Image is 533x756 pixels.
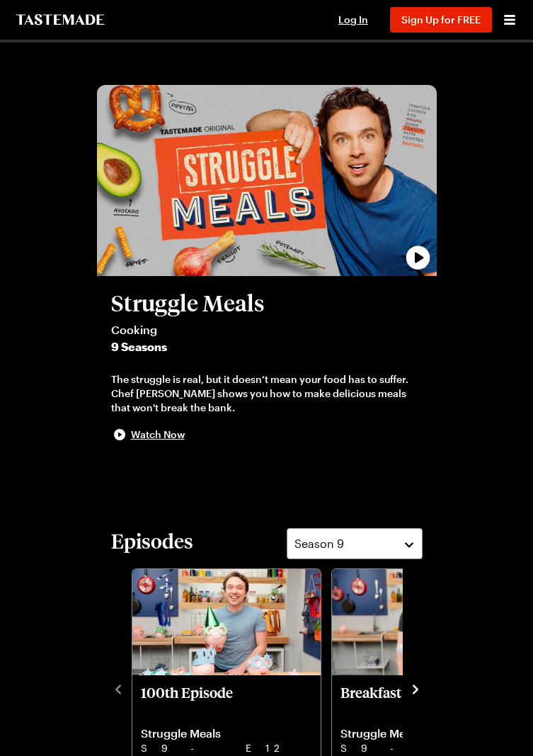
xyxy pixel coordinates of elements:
img: 100th Episode [132,569,321,675]
span: Watch Now [131,428,185,442]
p: 100th Episode [141,684,312,718]
p: S9 - E11 [340,740,512,756]
div: The struggle is real, but it doesn’t mean your food has to suffer. Chef [PERSON_NAME] shows you h... [111,372,423,415]
h2: Episodes [111,528,193,554]
button: Season 9 [287,528,423,559]
span: Season 9 [294,535,344,552]
p: Breakfast for Dinner [340,684,512,718]
p: Struggle Meals [141,726,312,740]
h2: Struggle Meals [111,290,423,316]
a: To Tastemade Home Page [14,14,106,25]
img: Struggle Meals [97,85,437,276]
span: Sign Up for FREE [401,13,481,25]
img: Breakfast for Dinner [332,569,520,675]
p: S9 - E12 [141,740,312,756]
button: Log In [325,13,382,27]
button: play trailer [97,85,437,276]
p: Struggle Meals [340,726,512,740]
button: navigate to previous item [111,680,125,697]
button: Open menu [500,11,519,29]
span: Log In [338,13,368,25]
button: Sign Up for FREE [390,7,492,33]
span: Cooking [111,321,423,338]
span: 9 Seasons [111,338,423,355]
button: Struggle MealsCooking9 SeasonsThe struggle is real, but it doesn’t mean your food has to suffer. ... [111,290,423,443]
button: navigate to next item [408,680,423,697]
